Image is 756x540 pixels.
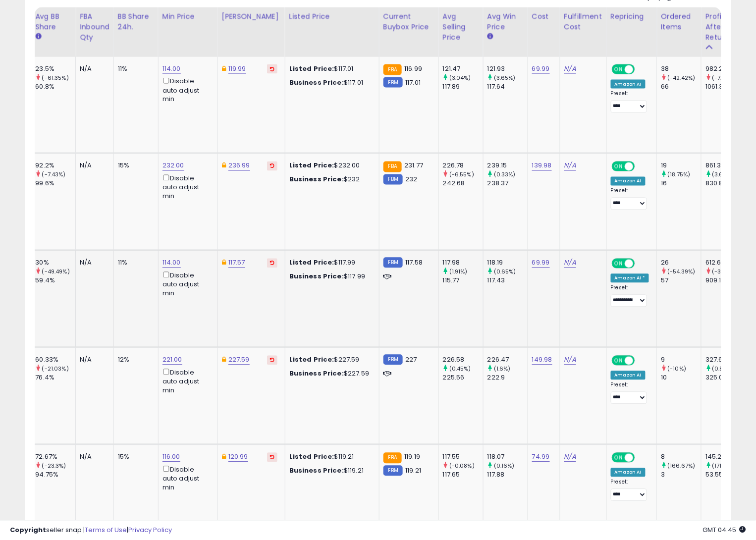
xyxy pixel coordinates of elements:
[162,76,210,104] div: Disable auto adjust min
[42,365,68,373] small: (-21.03%)
[35,11,71,32] div: Avg BB Share
[289,175,372,184] div: $232
[443,11,479,43] div: Avg Selling Price
[703,525,746,535] span: 2025-10-7 04:45 GMT
[705,179,746,188] div: 830.87
[443,162,483,170] div: 226.78
[289,355,334,365] b: Listed Price:
[487,179,528,188] div: 238.37
[564,11,602,32] div: Fulfillment Cost
[611,371,646,380] div: Amazon AI
[705,374,746,382] div: 325.04
[80,11,109,43] div: FBA inbound Qty
[228,64,246,74] a: 119.99
[42,74,68,82] small: (-61.35%)
[633,65,649,74] span: OFF
[613,260,625,268] span: ON
[405,466,421,476] span: 119.21
[494,171,516,179] small: (0.33%)
[705,453,746,462] div: 145.26
[35,64,75,73] div: 23.5%
[449,74,471,82] small: (3.04%)
[494,268,516,276] small: (0.65%)
[289,175,344,184] b: Business Price:
[661,276,701,285] div: 57
[443,374,483,382] div: 225.56
[705,64,746,73] div: 982.21
[611,80,646,89] div: Amazon AI
[611,11,653,22] div: Repricing
[404,452,420,462] span: 119.19
[289,78,372,87] div: $117.01
[383,258,403,268] small: FBM
[611,177,646,186] div: Amazon AI
[564,355,576,365] a: N/A
[35,259,75,268] div: 30%
[668,74,696,82] small: (-42.42%)
[383,466,403,476] small: FBM
[162,258,181,268] a: 114.00
[118,356,151,365] div: 12%
[80,64,106,73] div: N/A
[443,259,483,268] div: 117.98
[35,453,75,462] div: 72.67%
[494,74,516,82] small: (3.65%)
[611,274,649,283] div: Amazon AI *
[128,525,172,535] a: Privacy Policy
[405,175,417,184] span: 232
[383,77,403,88] small: FBM
[564,258,576,268] a: N/A
[668,365,687,373] small: (-10%)
[494,365,511,373] small: (1.6%)
[494,462,515,470] small: (0.16%)
[564,452,576,462] a: N/A
[162,452,180,462] a: 116.00
[162,64,181,74] a: 114.00
[289,370,372,378] div: $227.59
[443,276,483,285] div: 115.77
[712,462,738,470] small: (171.26%)
[487,32,493,41] small: Avg Win Price.
[80,259,106,268] div: N/A
[712,74,736,82] small: (-7.45%)
[228,452,248,462] a: 120.99
[661,259,701,268] div: 26
[532,161,552,171] a: 139.98
[613,454,625,462] span: ON
[611,468,646,477] div: Amazon AI
[404,161,423,170] span: 231.77
[449,462,475,470] small: (-0.08%)
[613,65,625,74] span: ON
[661,471,701,480] div: 3
[162,161,184,171] a: 232.00
[118,162,151,170] div: 15%
[705,82,746,91] div: 1061.33
[487,162,528,170] div: 239.15
[705,471,746,480] div: 53.55
[35,374,75,382] div: 76.4%
[532,355,552,365] a: 149.98
[449,171,474,179] small: (-6.55%)
[712,171,734,179] small: (3.67%)
[118,453,151,462] div: 15%
[85,525,127,535] a: Terms of Use
[118,259,151,268] div: 11%
[289,467,372,476] div: $119.21
[289,272,344,281] b: Business Price:
[611,382,649,404] div: Preset:
[35,179,75,188] div: 99.6%
[668,268,696,276] small: (-54.39%)
[35,32,41,41] small: Avg BB Share.
[228,355,250,365] a: 227.59
[611,285,649,307] div: Preset:
[383,453,402,464] small: FBA
[668,171,691,179] small: (18.75%)
[443,82,483,91] div: 117.89
[487,276,528,285] div: 117.43
[705,356,746,365] div: 327.64
[661,162,701,170] div: 19
[613,162,625,171] span: ON
[35,356,75,365] div: 60.33%
[383,174,403,185] small: FBM
[405,258,423,268] span: 117.58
